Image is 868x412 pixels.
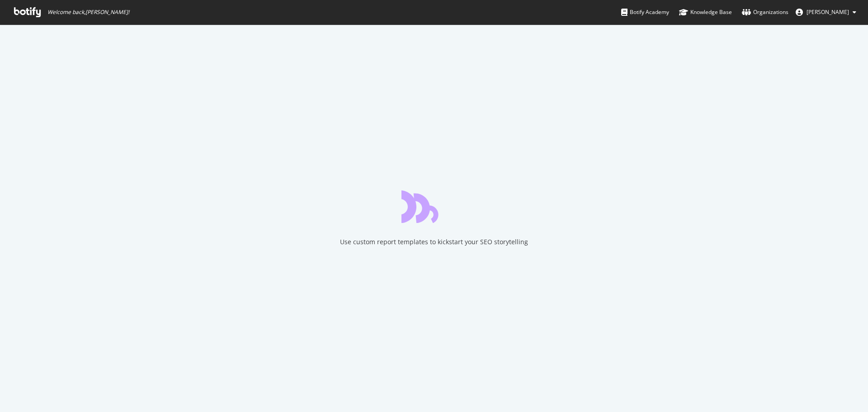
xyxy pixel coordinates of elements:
[679,8,732,17] div: Knowledge Base
[788,5,863,19] button: [PERSON_NAME]
[401,190,467,223] div: animation
[621,8,669,17] div: Botify Academy
[340,237,528,246] div: Use custom report templates to kickstart your SEO storytelling
[807,8,849,16] span: Thomas Brodbeck
[742,8,788,17] div: Organizations
[47,9,129,16] span: Welcome back, [PERSON_NAME] !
